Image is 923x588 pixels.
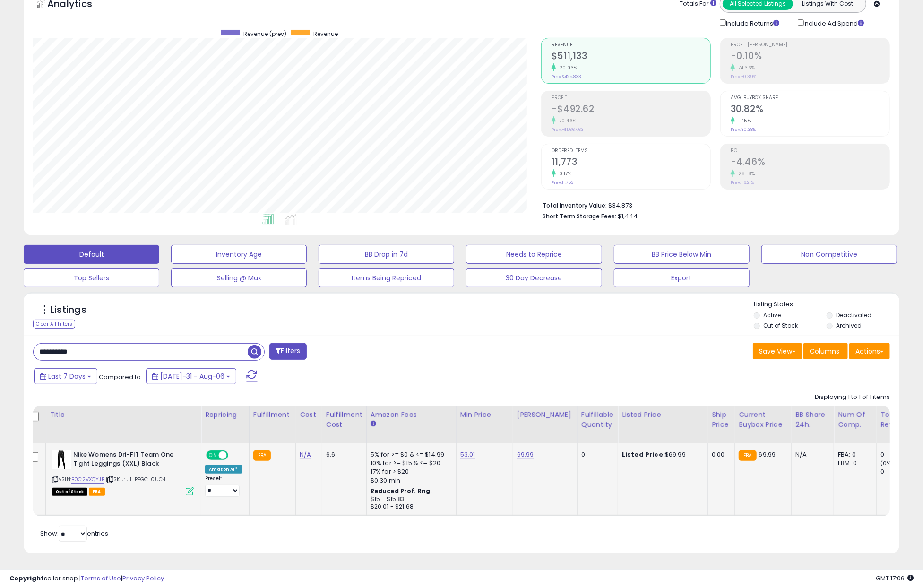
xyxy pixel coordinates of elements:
[731,180,754,185] small: Prev: -6.21%
[543,212,616,220] b: Short Term Storage Fees:
[9,574,164,583] div: seller snap | |
[253,450,271,461] small: FBA
[836,321,862,329] label: Archived
[739,450,756,461] small: FBA
[712,410,731,430] div: Ship Price
[735,170,755,177] small: 28.18%
[810,346,839,356] span: Columns
[552,74,581,79] small: Prev: $425,833
[300,450,311,459] a: N/A
[371,495,449,503] div: $15 - $15.83
[243,30,286,38] span: Revenue (prev)
[552,104,710,116] h2: -$492.62
[50,303,86,317] h5: Listings
[838,410,872,430] div: Num of Comp.
[735,117,751,124] small: 1.45%
[326,410,362,430] div: Fulfillment Cost
[171,268,307,287] button: Selling @ Max
[34,368,97,384] button: Last 7 Days
[371,487,432,495] b: Reduced Prof. Rng.
[300,410,318,420] div: Cost
[207,451,219,459] span: ON
[552,127,584,132] small: Prev: -$1,667.63
[876,574,914,583] span: 2025-08-14 17:06 GMT
[460,450,475,459] a: 53.01
[73,450,188,470] b: Nike Womens Dri-FIT Team One Tight Leggings (XXL) Black
[71,476,104,484] a: B0C2VXQYJB
[552,51,710,63] h2: $511,133
[205,476,242,497] div: Preset:
[48,372,86,381] span: Last 7 Days
[371,410,452,420] div: Amazon Fees
[880,459,894,467] small: (0%)
[106,476,165,483] span: | SKU: U1-PEGC-0UC4
[81,574,121,583] a: Terms of Use
[24,268,159,287] button: Top Sellers
[849,343,890,359] button: Actions
[735,64,755,71] small: 74.36%
[880,450,919,459] div: 0
[371,476,449,485] div: $0.30 min
[759,450,776,459] span: 69.99
[622,450,665,459] b: Listed Price:
[754,300,899,309] p: Listing States:
[731,127,756,132] small: Prev: 30.38%
[122,574,164,583] a: Privacy Policy
[517,410,573,420] div: [PERSON_NAME]
[552,95,710,101] span: Profit
[269,343,306,360] button: Filters
[24,245,159,264] button: Default
[880,410,915,430] div: Total Rev.
[622,450,700,459] div: $69.99
[712,450,727,459] div: 0.00
[581,450,611,459] div: 0
[556,117,577,124] small: 70.46%
[552,156,710,169] h2: 11,773
[731,156,889,169] h2: -4.46%
[836,311,871,319] label: Deactivated
[543,201,607,209] b: Total Inventory Value:
[713,17,791,28] div: Include Returns
[880,467,919,476] div: 0
[556,64,578,71] small: 20.03%
[205,465,242,474] div: Amazon AI *
[89,488,105,496] span: FBA
[253,410,292,420] div: Fulfillment
[52,488,87,496] span: All listings that are currently out of stock and unavailable for purchase on Amazon
[326,450,359,459] div: 6.6
[543,199,883,210] li: $34,873
[146,368,236,384] button: [DATE]-31 - Aug-06
[160,372,224,381] span: [DATE]-31 - Aug-06
[50,410,197,420] div: Title
[614,268,750,287] button: Export
[731,148,889,154] span: ROI
[371,450,449,459] div: 5% for >= $0 & <= $14.99
[815,393,890,402] div: Displaying 1 to 1 of 1 items
[838,459,869,467] div: FBM: 0
[9,574,44,583] strong: Copyright
[618,212,638,221] span: $1,444
[99,372,142,381] span: Compared to:
[622,410,704,420] div: Listed Price
[517,450,534,459] a: 69.99
[33,320,75,329] div: Clear All Filters
[552,148,710,154] span: Ordered Items
[552,43,710,48] span: Revenue
[764,321,798,329] label: Out of Stock
[319,245,454,264] button: BB Drop in 7d
[466,245,602,264] button: Needs to Reprice
[764,311,781,319] label: Active
[52,450,71,469] img: 21SaBdcZxCL._SL40_.jpg
[803,343,848,359] button: Columns
[319,268,454,287] button: Items Being Repriced
[52,450,194,494] div: ASIN:
[614,245,750,264] button: BB Price Below Min
[460,410,509,420] div: Min Price
[581,410,614,430] div: Fulfillable Quantity
[731,51,889,63] h2: -0.10%
[795,410,830,430] div: BB Share 24h.
[731,104,889,116] h2: 30.82%
[371,420,376,428] small: Amazon Fees.
[556,170,572,177] small: 0.17%
[761,245,897,264] button: Non Competitive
